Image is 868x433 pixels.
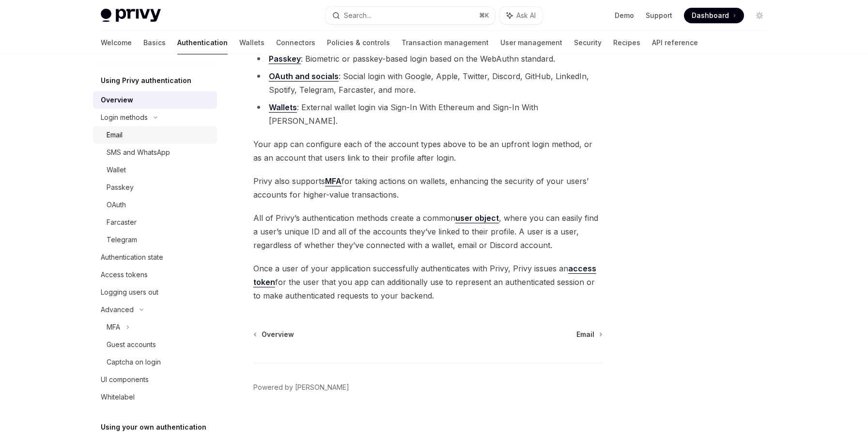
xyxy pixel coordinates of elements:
div: MFA [107,321,120,333]
span: Your app can configure each of the account types above to be an upfront login method, or as an ac... [253,137,603,165]
div: Passkey [107,182,134,193]
span: Once a user of your application successfully authenticates with Privy, Privy issues an for the us... [253,262,603,302]
a: Support [646,11,672,20]
div: Access tokens [101,269,148,281]
a: Powered by [PERSON_NAME] [253,383,349,392]
a: Farcaster [93,214,217,231]
img: light logo [101,9,161,22]
a: UI components [93,371,217,388]
span: Overview [262,330,294,339]
a: Passkey [269,54,301,64]
a: Access tokens [93,266,217,283]
div: Farcaster [107,216,137,228]
button: Ask AI [500,7,542,24]
li: : Biometric or passkey-based login based on the WebAuthn standard. [253,52,603,66]
li: : Social login with Google, Apple, Twitter, Discord, GitHub, LinkedIn, Spotify, Telegram, Farcast... [253,69,603,97]
a: Wallets [239,31,264,54]
div: Overview [101,94,133,106]
span: Email [576,330,594,339]
a: Connectors [276,31,315,54]
h5: Using your own authentication [101,421,206,433]
a: Basics [143,31,166,54]
span: Ask AI [516,11,536,20]
a: OAuth [93,196,217,214]
a: Logging users out [93,283,217,301]
div: Authentication state [101,251,163,263]
a: Policies & controls [327,31,390,54]
a: Passkey [93,179,217,196]
a: Email [576,330,602,339]
a: Welcome [101,31,132,54]
a: API reference [652,31,698,54]
a: User management [500,31,562,54]
div: Advanced [101,304,134,316]
a: Telegram [93,231,217,249]
div: UI components [101,374,149,385]
button: Search...⌘K [325,7,495,24]
a: Demo [615,11,634,20]
a: Recipes [613,31,640,54]
a: Captcha on login [93,353,217,371]
a: Whitelabel [93,388,217,406]
div: Wallet [107,164,126,176]
div: Telegram [107,234,137,246]
a: user object [455,213,499,223]
a: Email [93,126,217,144]
button: Toggle dark mode [752,8,767,23]
span: ⌘ K [479,12,489,19]
a: MFA [325,176,341,186]
li: : External wallet login via Sign-In With Ethereum and Sign-In With [PERSON_NAME]. [253,100,603,128]
span: Dashboard [692,11,729,20]
div: Logging users out [101,286,158,298]
div: Guest accounts [107,339,156,350]
div: Search... [344,10,371,21]
a: Wallets [269,102,297,113]
h5: Using Privy authentication [101,75,191,86]
div: Email [107,129,123,141]
div: SMS and WhatsApp [107,147,170,158]
a: Authentication [177,31,228,54]
a: Dashboard [684,8,744,23]
span: All of Privy’s authentication methods create a common , where you can easily find a user’s unique... [253,211,603,252]
div: OAuth [107,199,126,211]
div: Whitelabel [101,391,135,403]
a: Authentication state [93,249,217,266]
div: Login methods [101,112,148,123]
a: Security [574,31,602,54]
a: Overview [254,330,294,339]
a: SMS and WhatsApp [93,144,217,161]
a: Transaction management [402,31,489,54]
span: Privy also supports for taking actions on wallets, enhancing the security of your users’ accounts... [253,174,603,201]
a: Wallet [93,161,217,179]
a: Guest accounts [93,336,217,353]
a: OAuth and socials [269,71,339,82]
a: Overview [93,91,217,109]
div: Captcha on login [107,356,161,368]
